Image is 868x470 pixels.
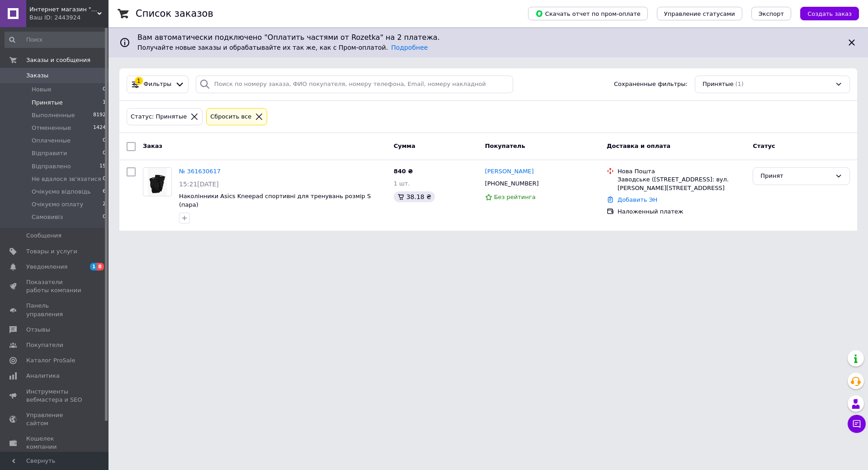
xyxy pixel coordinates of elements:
span: 15 [99,162,106,171]
span: 0 [103,137,106,145]
span: Выполненные [32,111,75,119]
span: Управление сайтом [26,411,84,427]
span: Оплаченные [32,137,71,145]
span: Фильтры [144,80,172,89]
span: Самовивіз [32,213,63,221]
a: [PERSON_NAME] [485,167,534,176]
span: Товары и услуги [26,247,77,256]
div: Сбросить все [208,112,253,122]
span: Аналитика [26,372,60,380]
span: Сохраненные фильтры: [614,80,688,89]
span: Кошелек компании [26,435,84,451]
span: Доставка и оплата [607,142,670,149]
span: Не вдалося зв'язатися [32,175,101,183]
span: Без рейтинга [494,194,536,200]
span: Каталог ProSale [26,356,75,365]
span: Заказ [143,142,162,149]
div: Нова Пошта [618,167,745,176]
span: Создать заказ [807,10,852,17]
span: Новые [32,85,52,94]
span: Відправлено [32,162,71,171]
span: Уведомления [26,263,67,271]
span: 1 [103,99,106,107]
span: 840 ₴ [394,168,413,175]
span: 1 [90,263,97,271]
span: Получайте новые заказы и обрабатывайте их так же, как с Пром-оплатой. [137,44,428,51]
div: [PHONE_NUMBER] [483,178,541,190]
span: 0 [103,149,106,157]
div: 38.18 ₴ [394,191,435,202]
span: 6 [103,188,106,196]
a: Создать заказ [791,10,859,17]
span: Интернет магазин "ЗаКупон" [29,5,97,14]
span: Отзывы [26,326,50,334]
div: 1 [135,77,143,85]
span: Панель управления [26,302,84,318]
span: Покупатели [26,341,63,349]
span: 1 шт. [394,180,410,187]
span: 8 [97,263,104,271]
span: 0 [103,175,106,183]
a: Подробнее [391,44,428,51]
span: Очікуємо відповідь [32,188,91,196]
span: Инструменты вебмастера и SEO [26,388,84,404]
span: Заказы [26,71,48,80]
div: Статус: Принятые [129,112,189,122]
div: Принят [760,171,831,181]
span: Покупатель [485,142,525,149]
a: № 361630617 [179,168,221,175]
button: Управление статусами [657,7,742,20]
span: Показатели работы компании [26,278,84,294]
span: Экспорт [759,10,784,17]
img: Фото товару [147,168,168,196]
span: (1) [736,81,744,87]
span: Принятые [32,99,63,107]
span: 1424 [93,124,106,132]
span: Сообщения [26,232,61,240]
span: Заказы и сообщения [26,56,90,64]
span: Скачать отчет по пром-оплате [535,9,641,18]
button: Скачать отчет по пром-оплате [528,7,648,20]
div: Ваш ID: 2443924 [29,14,108,22]
span: Статус [753,142,775,149]
a: Наколінники Asics Kneepad спортивні для тренувань розмір S (пара) [179,193,371,208]
span: 2 [103,200,106,209]
button: Создать заказ [800,7,859,20]
button: Экспорт [751,7,791,20]
a: Фото товару [143,167,172,196]
span: 0 [103,85,106,94]
span: Отмененные [32,124,71,132]
span: Вам автоматически подключено "Оплатить частями от Rozetka" на 2 платежа. [137,33,839,43]
span: Управление статусами [664,10,735,17]
h1: Список заказов [136,8,213,19]
input: Поиск по номеру заказа, ФИО покупателя, номеру телефона, Email, номеру накладной [196,76,513,93]
div: Заводське ([STREET_ADDRESS]: вул. [PERSON_NAME][STREET_ADDRESS] [618,176,745,192]
span: Сумма [394,142,415,149]
span: 0 [103,213,106,221]
span: 15:21[DATE] [179,180,219,188]
a: Добавить ЭН [618,196,657,203]
span: Відправити [32,149,67,157]
span: Очікуємо оплату [32,200,83,209]
span: Принятые [703,80,734,89]
span: 8192 [93,111,106,119]
input: Поиск [5,32,107,48]
div: Наложенный платеж [618,208,745,216]
button: Чат с покупателем [848,415,866,433]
